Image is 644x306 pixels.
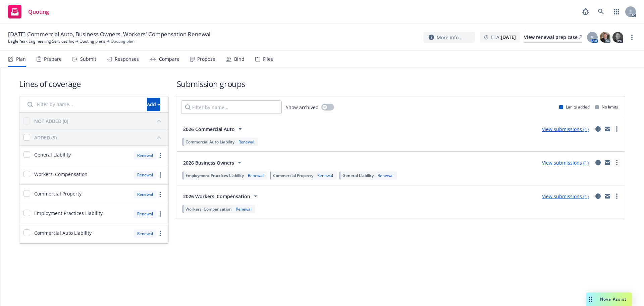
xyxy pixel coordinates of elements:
span: 2026 Business Owners [183,159,234,166]
a: mail [603,159,611,167]
a: more [613,159,621,167]
div: Renewal [134,151,156,160]
div: NOT ADDED (0) [34,118,68,125]
div: Renewal [134,229,156,238]
span: Nova Assist [600,296,627,302]
span: General Liability [342,173,374,178]
div: Add [147,98,160,111]
span: More info... [437,34,463,41]
span: General Liability [34,151,71,158]
a: View submissions (1) [542,160,589,166]
img: photo [600,32,610,43]
button: 2026 Business Owners [181,156,246,169]
img: photo [612,32,623,43]
span: Commercial Auto Liability [34,229,92,236]
a: more [156,229,164,237]
div: Renewal [376,173,395,178]
div: Renewal [234,206,253,212]
span: Quoting plan [111,38,135,44]
div: Compare [159,56,179,62]
div: Propose [197,56,215,62]
a: more [613,125,621,133]
input: Filter by name... [181,100,282,114]
span: 2026 Workers' Compensation [183,193,250,200]
button: NOT ADDED (0) [34,116,164,126]
div: Files [263,56,273,62]
div: No limits [595,104,618,110]
div: Submit [80,56,96,62]
h1: Lines of coverage [19,78,169,89]
div: Limits added [559,104,590,110]
a: mail [603,125,611,133]
span: Commercial Auto Liability [185,139,234,145]
span: [DATE] Commercial Auto, Business Owners, Workers' Compensation Renewal [8,30,210,38]
a: Quoting plans [79,38,105,44]
strong: [DATE] [501,34,516,40]
span: Show archived [286,104,319,111]
a: circleInformation [594,125,602,133]
button: More info... [423,32,475,43]
div: Responses [115,56,139,62]
span: 2026 Commercial Auto [183,126,235,133]
a: more [156,171,164,179]
button: ADDED (5) [34,132,164,143]
div: Drag to move [586,293,595,306]
button: 2026 Workers' Compensation [181,189,262,203]
div: Renewal [134,190,156,199]
a: more [156,210,164,218]
a: Search [594,5,608,18]
div: Renewal [247,173,265,178]
a: View submissions (1) [542,126,589,132]
span: Commercial Property [34,190,82,197]
a: more [628,33,636,41]
div: Plan [16,56,26,62]
h1: Submission groups [177,78,625,89]
a: View renewal prep case [524,32,582,43]
div: Renewal [134,171,156,179]
a: more [156,151,164,160]
span: Quoting [28,9,49,14]
div: ADDED (5) [34,134,57,141]
span: Commercial Property [273,173,313,178]
div: Renewal [237,139,256,145]
a: EaglePeak Engineering Services Inc [8,38,74,44]
div: Bind [234,56,245,62]
span: Employment Practices Liability [34,210,103,217]
a: circleInformation [594,192,602,200]
a: circleInformation [594,159,602,167]
span: Workers' Compensation [34,171,88,178]
a: mail [603,192,611,200]
span: S [591,34,594,41]
a: Report a Bug [579,5,592,18]
button: 2026 Commercial Auto [181,122,246,136]
button: Nova Assist [586,293,632,306]
div: Renewal [316,173,334,178]
span: ETA : [491,34,516,41]
span: Employment Practices Liability [185,173,244,178]
a: more [156,190,164,199]
a: View submissions (1) [542,193,589,200]
div: View renewal prep case [524,32,582,42]
div: Prepare [44,56,62,62]
div: Renewal [134,210,156,218]
a: Quoting [5,2,52,21]
input: Filter by name... [23,98,143,111]
a: more [613,192,621,200]
span: Workers' Compensation [185,206,232,212]
button: Add [147,98,160,111]
a: Switch app [610,5,623,18]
